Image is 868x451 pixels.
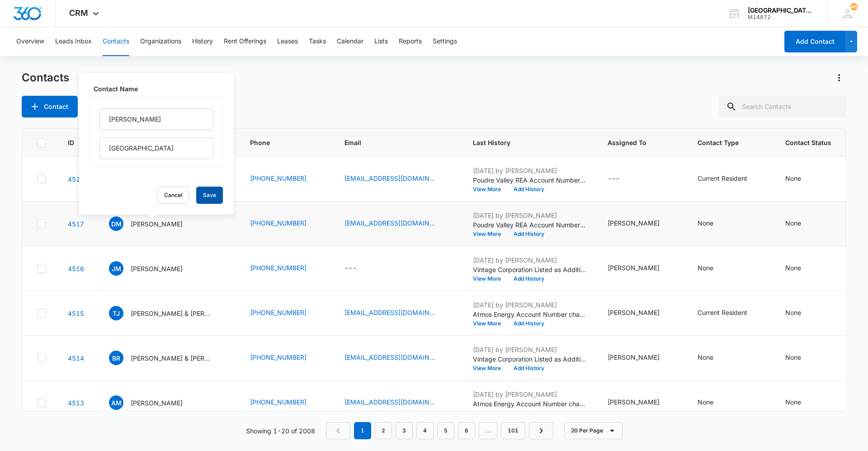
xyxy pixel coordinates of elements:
[501,422,525,439] a: Page 101
[748,14,814,20] div: account id
[785,397,801,407] div: None
[309,27,326,56] button: Tasks
[250,308,323,319] div: Phone - (720) 538-2171 - Select to Edit Field
[250,263,323,274] div: Phone - (970) 539-6466 - Select to Edit Field
[344,352,435,362] a: [EMAIL_ADDRESS][DOMAIN_NAME]
[784,31,845,52] button: Add Contact
[250,218,323,229] div: Phone - (307) 350-4760 - Select to Edit Field
[473,276,507,282] button: View More
[473,399,586,409] p: Atmos Energy Account Number changed to 3072854746.
[250,174,307,183] a: [PHONE_NUMBER]
[99,137,213,159] input: Last Name
[250,308,307,317] a: [PHONE_NUMBER]
[250,218,307,228] a: [PHONE_NUMBER]
[109,351,123,365] span: BR
[140,27,181,56] button: Organizations
[437,422,454,439] a: Page 5
[131,398,183,408] p: [PERSON_NAME]
[785,308,801,317] div: None
[375,422,392,439] a: Page 2
[109,395,199,410] div: Contact Name - Angela Maybon - Select to Edit Field
[157,187,189,204] button: Cancel
[698,308,747,317] div: Current Resident
[785,138,831,147] span: Contact Status
[109,395,123,410] span: AM
[785,174,801,183] div: None
[608,218,660,228] div: [PERSON_NAME]
[473,321,507,326] button: View More
[832,70,846,85] button: Actions
[250,397,307,407] a: [PHONE_NUMBER]
[68,220,84,228] a: Navigate to contact details page for David Monofield
[277,27,298,56] button: Leases
[16,27,44,56] button: Overview
[246,426,315,436] p: Showing 1-20 of 2008
[109,306,228,320] div: Contact Name - Terrence James & Joseph Garcia - Select to Edit Field
[458,422,475,439] a: Page 6
[344,352,451,363] div: Email - bromer81@gmail.com - Select to Edit Field
[719,96,846,117] input: Search Contacts
[608,218,676,229] div: Assigned To - Mia Villalba - Select to Edit Field
[473,138,573,147] span: Last History
[344,308,435,317] a: [EMAIL_ADDRESS][DOMAIN_NAME]
[344,308,451,319] div: Email - simingtonjay@yahoo.com - Select to Edit Field
[396,422,413,439] a: Page 3
[785,218,817,229] div: Contact Status - None - Select to Edit Field
[473,354,586,364] p: Vintage Corporation Listed as Additional Interest? changed to 394.
[344,397,451,408] div: Email - angiemaybon@yahoo.com - Select to Edit Field
[131,264,183,273] p: [PERSON_NAME]
[698,263,730,274] div: Contact Type - None - Select to Edit Field
[698,397,713,407] div: None
[507,410,551,416] button: Add History
[68,310,84,317] a: Navigate to contact details page for Terrence James & Joseph Garcia
[344,218,435,228] a: [EMAIL_ADDRESS][DOMAIN_NAME]
[344,397,435,407] a: [EMAIL_ADDRESS][DOMAIN_NAME]
[785,263,817,274] div: Contact Status - None - Select to Edit Field
[109,216,123,231] span: DM
[698,174,747,183] div: Current Resident
[785,308,817,319] div: Contact Status - None - Select to Edit Field
[473,345,586,354] p: [DATE] by [PERSON_NAME]
[785,263,801,272] div: None
[103,27,129,56] button: Contacts
[564,422,623,439] button: 20 Per Page
[507,321,551,326] button: Add History
[473,300,586,310] p: [DATE] by [PERSON_NAME]
[698,352,713,362] div: None
[507,231,551,237] button: Add History
[250,138,310,147] span: Phone
[608,308,660,317] div: [PERSON_NAME]
[473,166,586,175] p: [DATE] by [PERSON_NAME]
[344,263,357,274] div: ---
[196,187,223,204] button: Save
[399,27,422,56] button: Reports
[608,352,660,362] div: [PERSON_NAME]
[608,308,676,319] div: Assigned To - Mia Villalba - Select to Edit Field
[473,175,586,185] p: Poudre Valley REA Account Number changed to 84975002.
[68,265,84,272] a: Navigate to contact details page for Jordan Martinez
[507,276,551,282] button: Add History
[109,261,199,276] div: Contact Name - Jordan Martinez - Select to Edit Field
[354,422,371,439] em: 1
[698,263,713,272] div: None
[608,138,663,147] span: Assigned To
[250,263,307,272] a: [PHONE_NUMBER]
[698,352,730,363] div: Contact Type - None - Select to Edit Field
[344,174,435,183] a: [EMAIL_ADDRESS][DOMAIN_NAME]
[507,366,551,371] button: Add History
[698,138,750,147] span: Contact Type
[22,71,69,85] h1: Contacts
[748,7,814,14] div: account name
[608,263,660,272] div: [PERSON_NAME]
[698,218,713,228] div: None
[850,3,858,10] span: 46
[337,27,363,56] button: Calendar
[473,265,586,274] p: Vintage Corporation Listed as Additional Interest? changed to 394.
[473,255,586,265] p: [DATE] by [PERSON_NAME]
[433,27,457,56] button: Settings
[326,422,553,439] nav: Pagination
[344,174,451,184] div: Email - josh9534@gmail.com - Select to Edit Field
[131,309,212,318] p: [PERSON_NAME] & [PERSON_NAME]
[109,351,228,365] div: Contact Name - Brandon Romer & Rylee Romer - Select to Edit Field
[473,211,586,220] p: [DATE] by [PERSON_NAME]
